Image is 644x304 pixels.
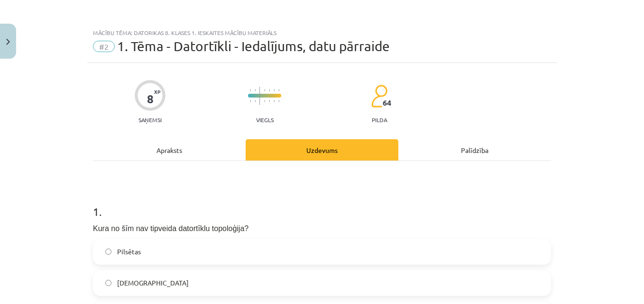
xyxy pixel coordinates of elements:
div: 8 [147,92,154,106]
p: pilda [372,116,387,123]
span: [DEMOGRAPHIC_DATA] [117,278,189,288]
img: icon-short-line-57e1e144782c952c97e751825c79c345078a6d821885a25fce030b3d8c18986b.svg [264,100,265,102]
span: 64 [383,98,391,107]
input: Pilsētas [105,249,111,255]
img: icon-close-lesson-0947bae3869378f0d4975bcd49f059093ad1ed9edebbc8119c70593378902aed.svg [6,39,10,45]
span: Pilsētas [117,247,141,257]
div: Apraksts [93,139,246,161]
img: icon-long-line-d9ea69661e0d244f92f715978eff75569469978d946b2353a9bb055b3ed8787d.svg [259,87,260,105]
span: 1. Tēma - Datortīkli - Iedalījums, datu pārraide [117,38,390,54]
img: icon-short-line-57e1e144782c952c97e751825c79c345078a6d821885a25fce030b3d8c18986b.svg [264,89,265,91]
img: icon-short-line-57e1e144782c952c97e751825c79c345078a6d821885a25fce030b3d8c18986b.svg [250,100,251,102]
img: icon-short-line-57e1e144782c952c97e751825c79c345078a6d821885a25fce030b3d8c18986b.svg [269,89,270,91]
img: icon-short-line-57e1e144782c952c97e751825c79c345078a6d821885a25fce030b3d8c18986b.svg [255,89,256,91]
img: icon-short-line-57e1e144782c952c97e751825c79c345078a6d821885a25fce030b3d8c18986b.svg [274,100,275,102]
img: students-c634bb4e5e11cddfef0936a35e636f08e4e9abd3cc4e673bd6f9a4125e45ecb1.svg [371,84,387,108]
h1: 1 . [93,188,551,218]
input: [DEMOGRAPHIC_DATA] [105,280,111,286]
span: Kura no šīm nav tipveida datortīklu topoloģija? [93,224,248,232]
span: #2 [93,41,115,52]
div: Palīdzība [398,139,551,161]
img: icon-short-line-57e1e144782c952c97e751825c79c345078a6d821885a25fce030b3d8c18986b.svg [255,100,256,102]
p: Viegls [256,116,274,123]
span: XP [154,89,160,94]
img: icon-short-line-57e1e144782c952c97e751825c79c345078a6d821885a25fce030b3d8c18986b.svg [278,100,279,102]
img: icon-short-line-57e1e144782c952c97e751825c79c345078a6d821885a25fce030b3d8c18986b.svg [278,89,279,91]
img: icon-short-line-57e1e144782c952c97e751825c79c345078a6d821885a25fce030b3d8c18986b.svg [269,100,270,102]
div: Mācību tēma: Datorikas 8. klases 1. ieskaites mācību materiāls [93,29,551,36]
img: icon-short-line-57e1e144782c952c97e751825c79c345078a6d821885a25fce030b3d8c18986b.svg [274,89,275,91]
img: icon-short-line-57e1e144782c952c97e751825c79c345078a6d821885a25fce030b3d8c18986b.svg [250,89,251,91]
p: Saņemsi [135,116,166,123]
div: Uzdevums [246,139,398,161]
